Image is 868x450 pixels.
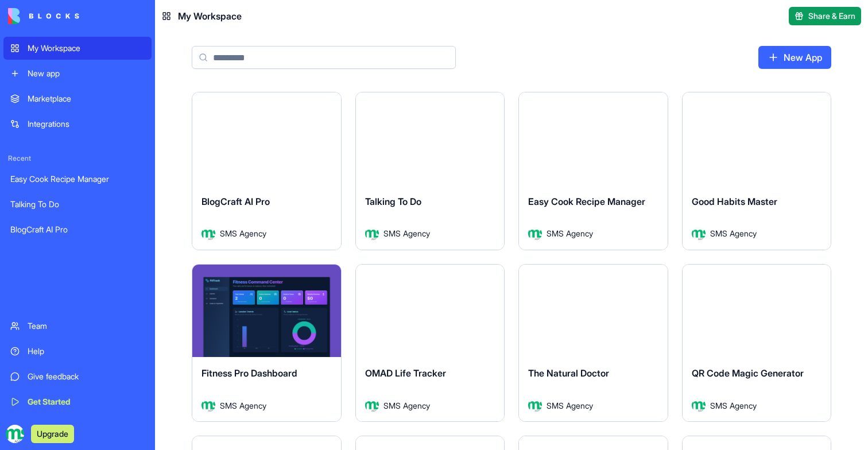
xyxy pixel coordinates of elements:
a: The Natural DoctorAvatarSMS Agency [518,264,668,422]
div: Talking To Do [10,199,145,210]
a: Upgrade [31,428,74,439]
span: QR Code Magic Generator [692,367,804,379]
button: Upgrade [31,425,74,443]
img: Avatar [528,398,542,412]
div: Marketplace [28,93,145,104]
img: Avatar [365,398,379,412]
div: Easy Cook Recipe Manager [10,173,145,185]
span: SMS Agency [710,399,757,412]
img: Avatar [692,227,706,240]
button: Share & Earn [789,7,861,25]
span: SMS Agency [383,227,430,239]
span: Recent [3,154,152,163]
img: Avatar [528,227,542,240]
a: QR Code Magic GeneratorAvatarSMS Agency [682,264,832,422]
img: logo_transparent_kimjut.jpg [6,425,24,443]
span: BlogCraft AI Pro [201,196,270,207]
span: The Natural Doctor [528,367,609,379]
a: Help [3,340,152,363]
div: Integrations [28,118,145,130]
a: Get Started [3,390,152,413]
a: Easy Cook Recipe Manager [3,168,152,191]
img: Avatar [365,227,379,240]
div: Get Started [28,396,145,408]
a: BlogCraft AI ProAvatarSMS Agency [192,92,342,250]
a: Talking To DoAvatarSMS Agency [355,92,505,250]
a: Talking To Do [3,193,152,216]
span: Easy Cook Recipe Manager [528,196,645,207]
span: SMS Agency [220,227,266,239]
a: Integrations [3,113,152,135]
a: Good Habits MasterAvatarSMS Agency [682,92,832,250]
span: SMS Agency [710,227,757,239]
a: OMAD Life TrackerAvatarSMS Agency [355,264,505,422]
div: New app [28,68,145,79]
span: Talking To Do [365,196,421,207]
a: Give feedback [3,365,152,388]
div: Help [28,346,145,357]
span: OMAD Life Tracker [365,367,446,379]
span: Share & Earn [808,10,855,22]
span: SMS Agency [547,227,593,239]
a: Easy Cook Recipe ManagerAvatarSMS Agency [518,92,668,250]
span: SMS Agency [547,399,593,412]
a: Marketplace [3,87,152,110]
div: Give feedback [28,371,145,382]
img: logo [8,8,79,24]
img: Avatar [201,398,215,412]
span: SMS Agency [220,399,266,412]
a: Team [3,315,152,338]
div: Team [28,320,145,332]
span: My Workspace [178,9,242,23]
span: Good Habits Master [692,196,777,207]
a: My Workspace [3,37,152,60]
img: Avatar [692,398,706,412]
a: BlogCraft AI Pro [3,218,152,241]
div: My Workspace [28,42,145,54]
a: Fitness Pro DashboardAvatarSMS Agency [192,264,342,422]
a: New App [758,46,831,69]
img: Avatar [201,227,215,240]
span: SMS Agency [383,399,430,412]
span: Fitness Pro Dashboard [201,367,297,379]
div: BlogCraft AI Pro [10,224,145,235]
a: New app [3,62,152,85]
